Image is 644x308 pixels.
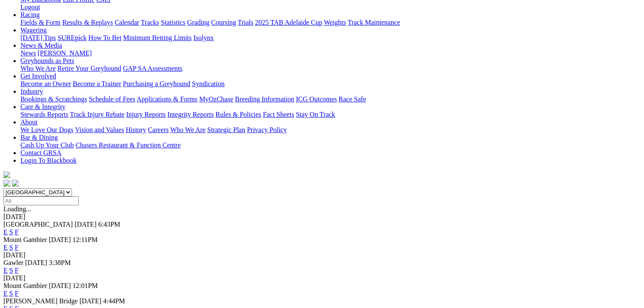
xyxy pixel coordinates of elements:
[20,134,58,141] a: Bar & Dining
[20,11,40,18] a: Racing
[114,19,139,26] a: Calendar
[20,34,56,41] a: [DATE] Tips
[62,19,113,26] a: Results & Replays
[9,290,13,297] a: S
[74,221,97,228] span: [DATE]
[20,49,641,57] div: News & Media
[20,57,74,64] a: Greyhounds as Pets
[49,282,71,289] span: [DATE]
[126,126,146,133] a: History
[3,205,31,213] span: Loading...
[70,111,124,118] a: Track Injury Rebate
[20,111,68,118] a: Stewards Reports
[9,228,13,236] a: S
[20,65,641,72] div: Greyhounds as Pets
[263,111,294,118] a: Fact Sheets
[20,95,641,103] div: Industry
[192,80,224,87] a: Syndication
[3,213,641,221] div: [DATE]
[20,111,641,118] div: Care & Integrity
[15,290,19,297] a: F
[3,267,8,274] a: E
[141,19,159,26] a: Tracks
[57,65,121,72] a: Retire Your Greyhound
[3,290,8,297] a: E
[123,34,192,41] a: Minimum Betting Limits
[37,49,92,57] a: [PERSON_NAME]
[12,180,19,187] img: twitter.svg
[9,267,13,274] a: S
[296,95,337,103] a: ICG Outcomes
[3,171,10,178] img: logo-grsa-white.png
[20,118,37,126] a: About
[25,259,47,266] span: [DATE]
[20,141,74,149] a: Cash Up Your Club
[20,88,43,95] a: Industry
[338,95,366,103] a: Race Safe
[75,141,180,149] a: Chasers Restaurant & Function Centre
[3,228,8,236] a: E
[15,244,19,251] a: F
[167,111,214,118] a: Integrity Reports
[20,19,60,26] a: Fields & Form
[89,95,135,103] a: Schedule of Fees
[20,141,641,149] div: Bar & Dining
[3,236,47,243] span: Mount Gambier
[193,34,214,41] a: Isolynx
[72,236,97,243] span: 12:11PM
[72,282,98,289] span: 12:01PM
[3,221,73,228] span: [GEOGRAPHIC_DATA]
[3,196,79,205] input: Select date
[73,80,121,87] a: Become a Trainer
[20,157,77,164] a: Login To Blackbook
[20,126,73,133] a: We Love Our Dogs
[103,297,125,305] span: 4:44PM
[123,65,183,72] a: GAP SA Assessments
[123,80,190,87] a: Purchasing a Greyhound
[15,267,19,274] a: F
[324,19,346,26] a: Weights
[211,19,236,26] a: Coursing
[187,19,209,26] a: Grading
[20,34,641,42] div: Wagering
[15,228,19,236] a: F
[20,80,641,88] div: Get Involved
[49,236,71,243] span: [DATE]
[255,19,322,26] a: 2025 TAB Adelaide Cup
[3,259,23,266] span: Gawler
[20,103,66,110] a: Care & Integrity
[20,95,87,103] a: Bookings & Scratchings
[3,274,641,282] div: [DATE]
[20,72,56,80] a: Get Involved
[199,95,233,103] a: MyOzChase
[9,244,13,251] a: S
[20,65,56,72] a: Who We Are
[20,126,641,134] div: About
[238,19,253,26] a: Trials
[20,26,47,34] a: Wagering
[235,95,294,103] a: Breeding Information
[170,126,206,133] a: Who We Are
[137,95,197,103] a: Applications & Forms
[20,149,61,156] a: Contact GRSA
[161,19,186,26] a: Statistics
[296,111,335,118] a: Stay On Track
[207,126,245,133] a: Strategic Plan
[89,34,122,41] a: How To Bet
[57,34,86,41] a: SUREpick
[3,251,641,259] div: [DATE]
[247,126,287,133] a: Privacy Policy
[49,259,71,266] span: 3:38PM
[3,297,78,305] span: [PERSON_NAME] Bridge
[80,297,102,305] span: [DATE]
[20,80,71,87] a: Become an Owner
[20,42,62,49] a: News & Media
[148,126,169,133] a: Careers
[20,49,36,57] a: News
[20,19,641,26] div: Racing
[126,111,166,118] a: Injury Reports
[3,282,47,289] span: Mount Gambier
[98,221,120,228] span: 6:43PM
[3,244,8,251] a: E
[75,126,124,133] a: Vision and Values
